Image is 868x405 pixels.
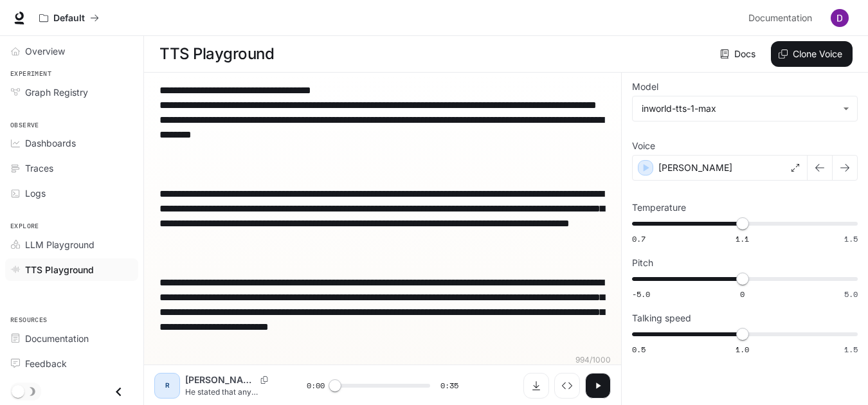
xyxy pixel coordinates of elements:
[740,289,745,300] span: 0
[157,375,177,396] div: R
[5,327,138,350] a: Documentation
[53,13,85,24] p: Default
[844,233,858,244] span: 1.5
[255,376,273,384] button: Copy Voice ID
[25,136,76,150] span: Dashboards
[185,373,255,386] p: [PERSON_NAME]
[633,96,857,121] div: inworld-tts-1-max
[25,332,89,345] span: Documentation
[33,5,105,31] button: All workspaces
[25,186,46,200] span: Logs
[736,233,749,244] span: 1.1
[25,85,88,99] span: Graph Registry
[5,81,138,104] a: Graph Registry
[831,9,849,27] img: User avatar
[771,41,853,67] button: Clone Voice
[5,182,138,204] a: Logs
[25,238,95,251] span: LLM Playground
[5,258,138,281] a: TTS Playground
[658,161,732,174] p: [PERSON_NAME]
[632,344,646,355] span: 0.5
[25,44,65,58] span: Overview
[104,379,133,405] button: Close drawer
[844,344,858,355] span: 1.5
[632,314,691,323] p: Talking speed
[632,233,646,244] span: 0.7
[632,203,686,212] p: Temperature
[5,233,138,256] a: LLM Playground
[185,386,276,397] p: He stated that any interference in the internal affairs of Greenland is unacceptable and emphasiz...
[5,352,138,375] a: Feedback
[718,41,761,67] a: Docs
[554,373,580,399] button: Inspect
[844,289,858,300] span: 5.0
[440,379,458,392] span: 0:35
[632,82,658,91] p: Model
[632,141,655,150] p: Voice
[743,5,822,31] a: Documentation
[307,379,325,392] span: 0:00
[642,102,836,115] div: inworld-tts-1-max
[5,40,138,62] a: Overview
[748,10,812,26] span: Documentation
[5,157,138,179] a: Traces
[736,344,749,355] span: 1.0
[827,5,853,31] button: User avatar
[25,161,53,175] span: Traces
[632,289,650,300] span: -5.0
[632,258,653,267] p: Pitch
[523,373,549,399] button: Download audio
[5,132,138,154] a: Dashboards
[25,357,67,370] span: Feedback
[25,263,94,276] span: TTS Playground
[159,41,274,67] h1: TTS Playground
[12,384,24,398] span: Dark mode toggle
